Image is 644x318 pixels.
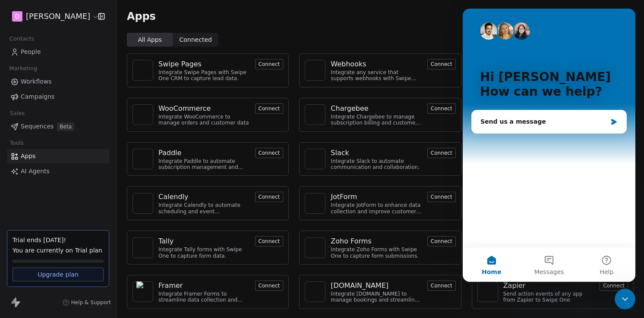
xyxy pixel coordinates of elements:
a: NA [133,149,153,169]
div: Integrate Swipe Pages with Swipe One CRM to capture lead data. [158,69,250,82]
a: [DOMAIN_NAME] [331,281,422,291]
a: Connect [427,60,456,68]
span: Campaigns [21,92,54,101]
button: D[PERSON_NAME] [10,9,92,24]
a: Calendly [158,192,250,202]
a: Connect [600,281,628,290]
a: Connect [255,193,284,201]
img: NA [136,153,149,165]
a: NA [305,237,325,258]
a: Slack [331,148,422,158]
button: Connect [427,236,456,246]
div: Integrate Chargebee to manage subscription billing and customer data. [331,114,422,126]
span: Connected [180,35,212,44]
div: Calendly [158,192,188,202]
a: Connect [427,237,456,245]
img: NA [136,281,149,302]
a: Campaigns [7,90,109,104]
a: JotForm [331,192,422,202]
iframe: Intercom live chat [615,289,635,309]
div: Integrate Calendly to automate scheduling and event management. [158,202,250,215]
button: Connect [255,281,284,291]
a: Upgrade plan [13,268,104,281]
a: Connect [427,193,456,201]
img: NA [136,241,149,254]
a: NA [305,281,325,302]
button: Connect [255,192,284,202]
a: NA [133,281,153,302]
span: Help & Support [71,299,111,306]
a: Connect [427,104,456,112]
img: NA [309,237,322,258]
img: NA [136,104,149,125]
a: Tally [158,236,250,246]
div: Framer [158,281,183,291]
a: NA [305,193,325,214]
div: Integrate WooCommerce to manage orders and customer data [158,114,250,126]
span: Apps [127,10,156,23]
a: AI Agents [7,164,109,178]
a: NA [305,149,325,169]
button: Connect [255,148,284,158]
a: Workflows [7,75,109,89]
span: People [21,47,41,56]
div: Slack [331,148,349,158]
img: NA [309,285,322,298]
a: NA [133,193,153,214]
a: Swipe Pages [158,59,250,69]
div: Send action events of any app from Zapier to Swipe One [503,291,595,303]
a: Connect [427,149,456,157]
a: Connect [427,281,456,290]
img: NA [309,193,322,214]
a: NA [133,104,153,125]
div: Chargebee [331,103,368,114]
span: Workflows [21,77,52,86]
a: SequencesBeta [7,119,109,134]
div: Integrate Zoho Forms with Swipe One to capture form submissions. [331,246,422,259]
a: NA [133,60,153,81]
div: Integrate Tally forms with Swipe One to capture form data. [158,246,250,259]
a: Zapier [503,281,595,291]
iframe: Intercom live chat [463,9,635,282]
span: Tools [6,137,27,150]
div: Integrate Slack to automate communication and collaboration. [331,158,422,171]
a: Connect [255,281,284,290]
div: Zapier [503,281,526,291]
button: Connect [255,236,284,246]
a: NA [305,60,325,81]
button: Connect [255,59,284,69]
img: NA [136,197,149,210]
button: Connect [427,148,456,158]
button: Connect [427,281,456,291]
div: WooCommerce [158,103,211,114]
button: Connect [427,192,456,202]
img: NA [309,153,322,165]
button: Connect [255,103,284,114]
div: Tally [158,236,174,246]
img: NA [481,285,494,298]
div: Paddle [158,148,181,158]
button: Connect [427,59,456,69]
a: Connect [255,237,284,245]
div: JotForm [331,192,357,202]
span: Sales [6,107,28,120]
div: Integrate [DOMAIN_NAME] to manage bookings and streamline scheduling. [331,291,422,303]
a: Connect [255,149,284,157]
button: Connect [600,281,628,291]
a: Zoho Forms [331,236,422,246]
span: You are currently on Trial plan [13,246,104,255]
span: Contacts [6,32,38,45]
a: Help & Support [63,299,111,306]
img: NA [309,64,322,77]
div: Integrate any service that supports webhooks with Swipe One to capture and automate data workflows. [331,69,422,82]
a: Connect [255,60,284,68]
span: [PERSON_NAME] [26,11,90,22]
div: Trial ends [DATE]! [13,236,104,244]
